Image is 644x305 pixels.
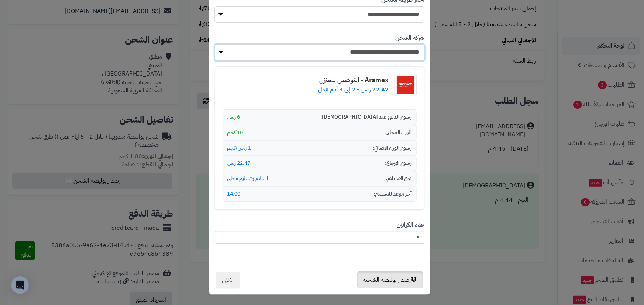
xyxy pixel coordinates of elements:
span: 1 ر.س/كجم [227,144,251,152]
span: 14:00 [227,190,241,198]
span: 22.47 ر.س [227,159,251,167]
span: استلام وتسليم مجاني [227,175,268,182]
span: رسوم الدفع عند [DEMOGRAPHIC_DATA]: [321,113,412,121]
span: الوزن المجاني: [385,129,412,136]
span: 6 ر.س [227,113,240,121]
span: آخر موعد للاستلام: [374,190,412,198]
span: 10 كجم [227,129,243,136]
span: رسوم الوزن الإضافي: [373,144,412,152]
button: إصدار بوليصة الشحنة [357,271,423,288]
label: شركه الشحن [396,34,424,42]
span: نوع الاستلام: [386,175,412,182]
span: رسوم الإرجاع: [385,159,412,167]
img: شعار شركة الشحن [395,74,417,96]
h4: Aramex - التوصيل للمنزل [318,76,389,84]
button: اغلاق [216,272,240,289]
div: Open Intercom Messenger [11,276,29,294]
p: 22.47 ر.س - 2 إلى 3 أيام عمل [318,85,389,94]
label: عدد الكراتين [397,221,424,229]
